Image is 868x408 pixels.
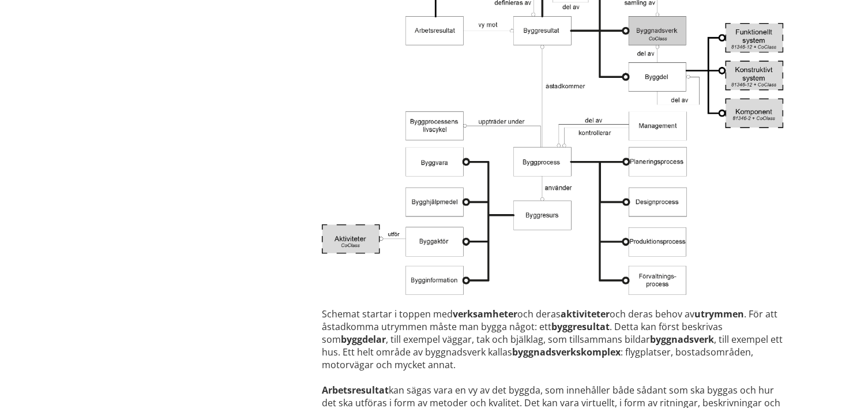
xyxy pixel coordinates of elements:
[322,383,389,396] strong: Arbetsresultat
[453,307,517,320] strong: verksamheter
[650,332,714,345] strong: byggnadsverk
[694,307,744,320] strong: utrymmen
[561,307,610,320] strong: aktiviteter
[512,345,621,358] strong: byggnadsverkskomplex
[341,332,386,345] strong: byggdelar
[551,320,610,332] strong: byggresultat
